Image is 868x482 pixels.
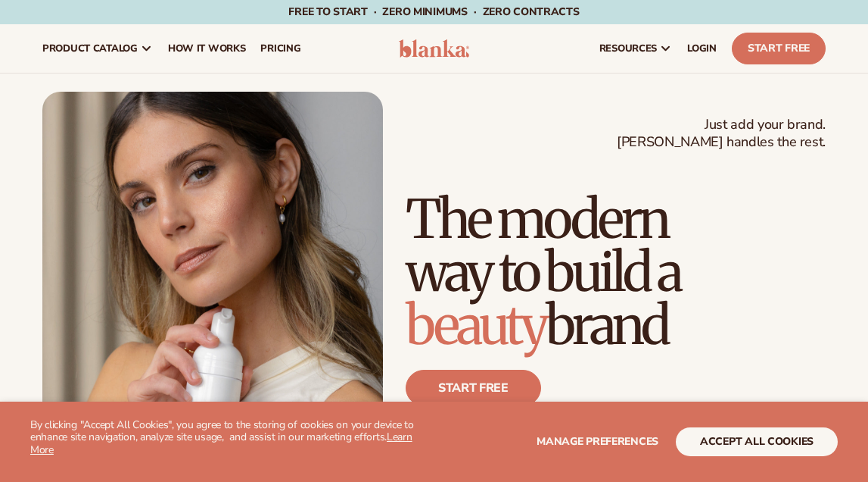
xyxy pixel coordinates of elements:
a: Learn More [30,430,412,457]
h1: The modern way to build a brand [406,192,826,352]
span: product catalog [42,42,138,55]
a: How It Works [160,24,254,73]
span: Just add your brand. [PERSON_NAME] handles the rest. [617,116,826,152]
a: Start free [406,370,541,406]
a: Start Free [732,33,826,64]
span: Manage preferences [537,434,658,449]
a: product catalog [35,24,160,73]
a: resources [592,24,680,73]
img: logo [399,39,469,58]
p: By clicking "Accept All Cookies", you agree to the storing of cookies on your device to enhance s... [30,419,434,457]
a: LOGIN [680,24,724,73]
span: How It Works [168,42,246,55]
span: resources [599,42,657,55]
span: beauty [406,292,546,358]
span: pricing [260,42,300,55]
a: pricing [253,24,308,73]
button: Manage preferences [537,427,658,456]
span: LOGIN [687,42,717,55]
button: accept all cookies [676,427,838,456]
span: Free to start · ZERO minimums · ZERO contracts [288,5,579,19]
